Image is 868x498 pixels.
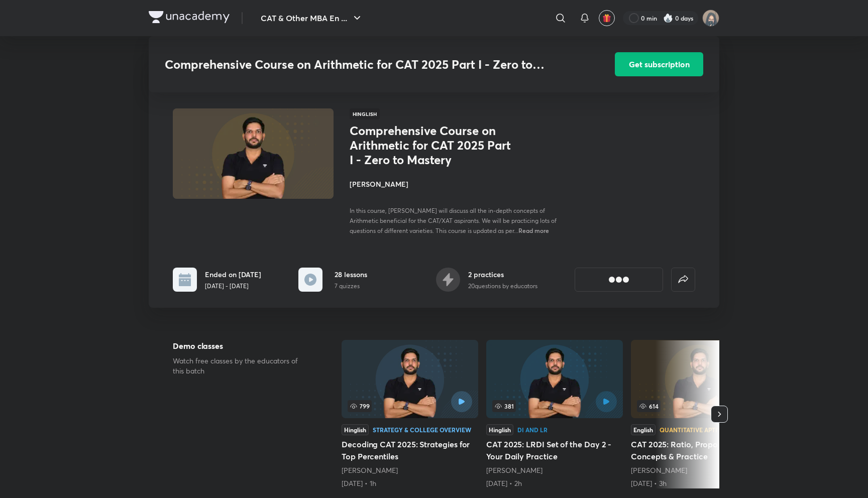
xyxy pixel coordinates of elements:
h5: CAT 2025: Ratio, Proportion, Mixture Concepts & Practice [631,438,768,462]
div: Strategy & College Overview [373,427,471,433]
a: [PERSON_NAME] [631,465,687,475]
div: Ravi Kumar [342,465,478,475]
span: Hinglish [350,108,380,119]
div: 17th Jun • 3h [631,478,768,488]
img: Company Logo [149,11,230,23]
a: 381HinglishDI and LRCAT 2025: LRDI Set of the Day 2 - Your Daily Practice[PERSON_NAME][DATE] • 2h [486,340,623,488]
img: Thumbnail [171,107,335,200]
p: Watch free classes by the educators of this batch [173,356,309,376]
a: CAT 2025: Ratio, Proportion, Mixture Concepts & Practice [631,340,768,488]
p: 20 questions by educators [468,282,537,291]
button: Get subscription [615,52,703,76]
span: 799 [348,400,372,412]
a: CAT 2025: LRDI Set of the Day 2 - Your Daily Practice [486,340,623,488]
h5: Decoding CAT 2025: Strategies for Top Percentiles [342,438,478,462]
h6: 2 practices [468,269,537,280]
a: Company Logo [149,11,230,26]
a: [PERSON_NAME] [342,465,398,475]
button: CAT & Other MBA En ... [255,8,369,28]
h6: 28 lessons [335,269,367,280]
a: Decoding CAT 2025: Strategies for Top Percentiles [342,340,478,488]
a: 799HinglishStrategy & College OverviewDecoding CAT 2025: Strategies for Top Percentiles[PERSON_NA... [342,340,478,488]
span: Read more [518,226,549,234]
button: [object Object] [575,268,663,292]
span: 381 [492,400,516,412]
h3: Comprehensive Course on Arithmetic for CAT 2025 Part I - Zero to Mastery [165,57,558,72]
div: Hinglish [486,424,513,435]
h4: [PERSON_NAME] [350,179,575,189]
a: [PERSON_NAME] [486,465,542,475]
button: false [671,268,695,292]
div: Ravi Kumar [486,465,623,475]
span: 614 [637,400,661,412]
div: 9th May • 2h [486,478,623,488]
div: English [631,424,656,435]
div: 19th Apr • 1h [342,478,478,488]
div: Hinglish [342,424,369,435]
img: Jarul Jangid [702,10,719,27]
div: Ravi Kumar [631,465,768,475]
div: DI and LR [517,427,548,433]
p: [DATE] - [DATE] [205,282,261,291]
img: streak [663,13,673,23]
a: 614EnglishQuantitative AptitudeCAT 2025: Ratio, Proportion, Mixture Concepts & Practice[PERSON_NA... [631,340,768,488]
h6: Ended on [DATE] [205,269,261,280]
h5: CAT 2025: LRDI Set of the Day 2 - Your Daily Practice [486,438,623,462]
h1: Comprehensive Course on Arithmetic for CAT 2025 Part I - Zero to Mastery [350,123,514,167]
img: avatar [602,14,611,23]
span: In this course, [PERSON_NAME] will discuss all the in-depth concepts of Arithmetic beneficial for... [350,207,557,234]
button: avatar [599,10,615,26]
p: 7 quizzes [335,282,367,291]
h5: Demo classes [173,340,309,352]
